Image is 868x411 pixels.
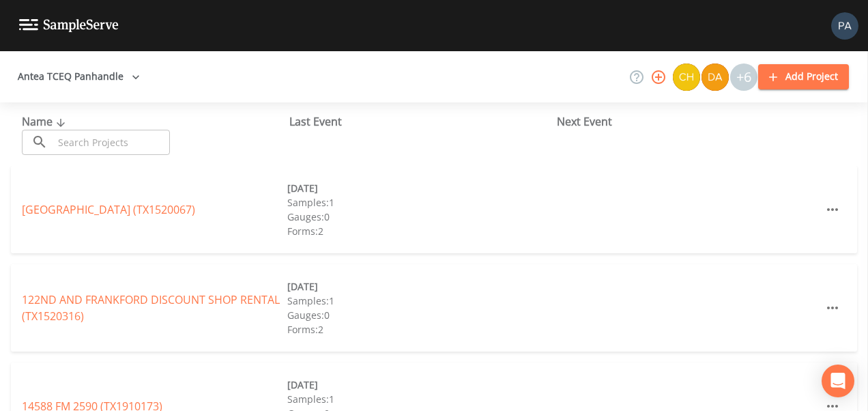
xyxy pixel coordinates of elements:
div: [DATE] [287,279,553,294]
div: Open Intercom Messenger [822,365,854,397]
a: [GEOGRAPHIC_DATA] (TX1520067) [22,202,195,217]
div: Forms: 2 [287,224,553,238]
div: David Weber [701,63,729,91]
img: a84961a0472e9debc750dd08a004988d [701,63,729,91]
div: Gauges: 0 [287,210,553,224]
div: Samples: 1 [287,195,553,210]
img: c74b8b8b1c7a9d34f67c5e0ca157ed15 [673,63,700,91]
img: logo [19,19,119,32]
div: Gauges: 0 [287,308,553,322]
input: Search Projects [53,130,170,155]
img: b17d2fe1905336b00f7c80abca93f3e1 [831,12,858,40]
span: Name [22,114,69,129]
div: Samples: 1 [287,294,553,308]
div: Samples: 1 [287,392,553,406]
div: Charles Medina [672,63,701,91]
div: Next Event [557,113,824,130]
button: Antea TCEQ Panhandle [12,64,145,89]
div: [DATE] [287,378,553,392]
div: Last Event [289,113,557,130]
div: Forms: 2 [287,322,553,337]
div: [DATE] [287,181,553,195]
div: +6 [730,63,757,91]
a: 122ND AND FRANKFORD DISCOUNT SHOP RENTAL (TX1520316) [22,292,280,324]
button: Add Project [758,64,849,89]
